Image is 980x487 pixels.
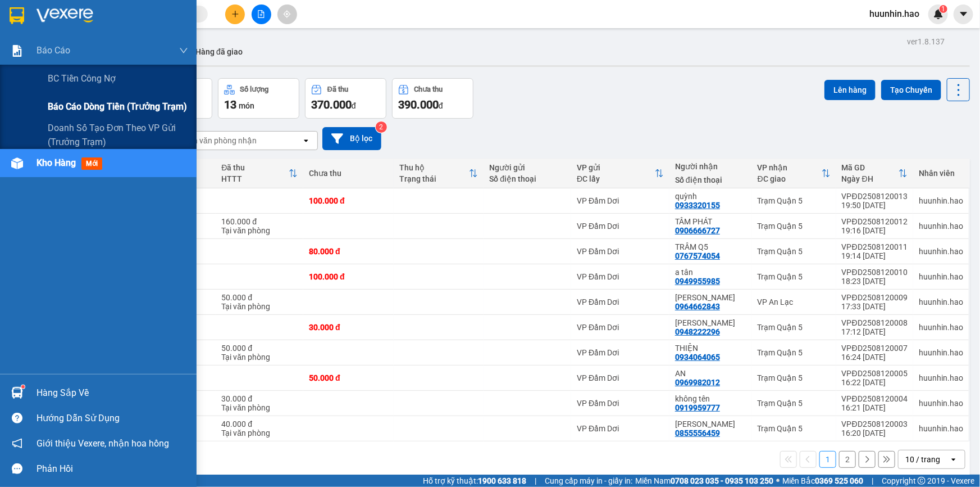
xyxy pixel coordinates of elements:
[819,451,836,468] button: 1
[571,159,669,188] th: Toggle SortBy
[221,163,289,172] div: Đã thu
[675,192,746,201] div: quỳnh
[758,399,831,408] div: Trạm Quận 5
[758,163,822,172] div: VP nhận
[758,424,831,433] div: Trạm Quận 5
[252,4,271,24] button: file-add
[842,293,908,302] div: VPĐD2508120009
[179,135,257,146] div: Chọn văn phòng nhận
[283,10,291,18] span: aim
[941,5,945,13] span: 1
[675,420,746,429] div: PHÚC THANH
[758,348,831,357] div: Trạm Quận 5
[959,9,969,19] span: caret-down
[842,344,908,353] div: VPĐD2508120007
[842,217,908,226] div: VPĐD2508120012
[577,247,664,256] div: VP Đầm Dơi
[309,247,388,256] div: 80.000 đ
[842,251,908,260] div: 19:14 [DATE]
[907,35,945,48] div: ver 1.8.137
[577,297,664,306] div: VP Đầm Dơi
[919,247,963,256] div: huunhin.hao
[842,268,908,277] div: VPĐD2508120010
[489,174,566,183] div: Số điện thoại
[776,479,780,483] span: ⚪️
[954,4,973,24] button: caret-down
[675,403,720,412] div: 0919959777
[37,157,76,168] span: Kho hàng
[949,455,958,464] svg: open
[842,327,908,336] div: 17:12 [DATE]
[239,101,254,110] span: món
[758,373,831,382] div: Trạm Quận 5
[221,394,298,403] div: 30.000 đ
[221,344,298,353] div: 50.000 đ
[10,7,24,24] img: logo-vxr
[224,98,236,111] span: 13
[577,399,664,408] div: VP Đầm Dơi
[376,121,387,133] sup: 2
[14,14,70,70] img: logo.jpg
[675,429,720,438] div: 0855556459
[302,136,311,145] svg: open
[12,463,22,474] span: message
[905,454,940,465] div: 10 / trang
[842,174,899,183] div: Ngày ĐH
[675,327,720,336] div: 0948222296
[577,323,664,332] div: VP Đầm Dơi
[48,121,188,149] span: Doanh số tạo đơn theo VP gửi (trưởng trạm)
[545,475,632,487] span: Cung cấp máy in - giấy in:
[221,420,298,429] div: 40.000 đ
[216,159,303,188] th: Toggle SortBy
[842,394,908,403] div: VPĐD2508120004
[919,373,963,382] div: huunhin.hao
[414,85,443,93] div: Chưa thu
[221,403,298,412] div: Tại văn phòng
[37,436,169,450] span: Giới thiệu Vexere, nhận hoa hồng
[311,98,352,111] span: 370.000
[535,475,536,487] span: |
[815,476,863,485] strong: 0369 525 060
[919,222,963,231] div: huunhin.hao
[675,318,746,327] div: TINA
[919,348,963,357] div: huunhin.hao
[919,323,963,332] div: huunhin.hao
[842,353,908,362] div: 16:24 [DATE]
[394,159,484,188] th: Toggle SortBy
[577,272,664,281] div: VP Đầm Dơi
[48,71,116,85] span: BC tiền công nợ
[675,201,720,210] div: 0933320155
[221,226,298,235] div: Tại văn phòng
[758,174,822,183] div: ĐC giao
[919,272,963,281] div: huunhin.hao
[675,217,746,226] div: TÂM PHÁT
[21,385,25,389] sup: 1
[758,297,831,306] div: VP An Lạc
[257,10,265,18] span: file-add
[842,277,908,286] div: 18:23 [DATE]
[758,222,831,231] div: Trạm Quận 5
[842,226,908,235] div: 19:16 [DATE]
[842,302,908,311] div: 17:33 [DATE]
[179,46,188,55] span: down
[423,475,526,487] span: Hỗ trợ kỹ thuật:
[577,163,655,172] div: VP gửi
[11,157,23,169] img: warehouse-icon
[842,318,908,327] div: VPĐD2508120008
[675,394,746,403] div: không tên
[392,78,473,119] button: Chưa thu390.000đ
[309,196,388,205] div: 100.000 đ
[842,192,908,201] div: VPĐD2508120013
[919,169,963,178] div: Nhân viên
[919,196,963,205] div: huunhin.hao
[675,369,746,378] div: AN
[221,174,289,183] div: HTTT
[37,410,188,427] div: Hướng dẫn sử dụng
[105,28,470,42] li: 26 Phó Cơ Điều, Phường 12
[399,174,470,183] div: Trạng thái
[105,42,470,56] li: Hotline: 02839552959
[221,353,298,362] div: Tại văn phòng
[842,429,908,438] div: 16:20 [DATE]
[836,159,913,188] th: Toggle SortBy
[752,159,836,188] th: Toggle SortBy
